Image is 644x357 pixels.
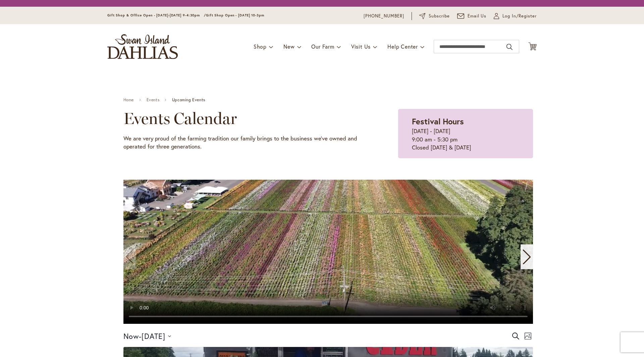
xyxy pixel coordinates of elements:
a: [PHONE_NUMBER] [364,13,404,19]
p: [DATE] - [DATE] 9:00 am - 5:30 pm Closed [DATE] & [DATE] [412,127,519,152]
span: Gift Shop & Office Open - [DATE]-[DATE] 9-4:30pm / [107,13,206,17]
swiper-slide: 1 / 11 [123,180,533,324]
strong: Festival Hours [412,116,464,127]
span: Shop [254,43,267,50]
span: Now [123,331,139,341]
span: Gift Shop Open - [DATE] 10-3pm [206,13,264,17]
span: Log In/Register [502,13,537,19]
h2: Events Calendar [123,109,365,128]
a: Subscribe [419,13,450,19]
a: Log In/Register [494,13,537,19]
span: Email Us [468,13,487,19]
button: Click to toggle datepicker [123,331,171,342]
span: New [283,43,294,50]
a: store logo [107,34,178,59]
span: Help Center [387,43,418,50]
span: Visit Us [351,43,371,50]
button: Search [506,42,513,52]
a: Email Us [457,13,487,19]
span: Our Farm [311,43,334,50]
a: Home [123,98,134,102]
span: Subscribe [429,13,450,19]
a: Events [147,98,160,102]
span: [DATE] [142,331,165,341]
span: Upcoming Events [172,98,205,102]
span: - [139,331,142,342]
p: We are very proud of the farming tradition our family brings to the business we've owned and oper... [123,134,365,151]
